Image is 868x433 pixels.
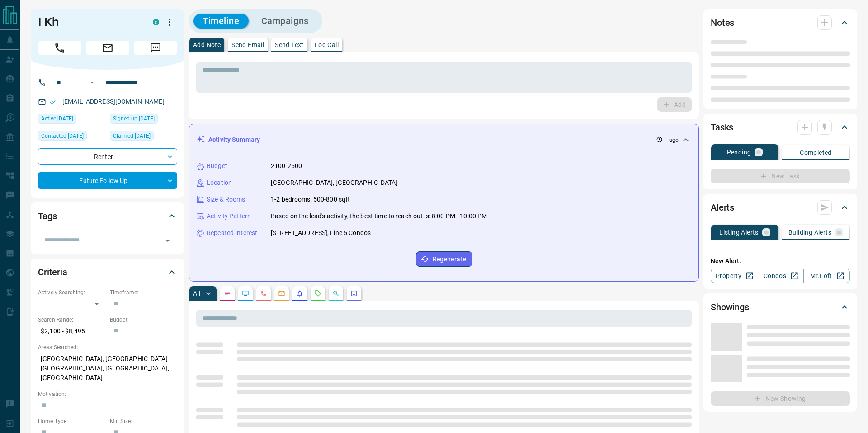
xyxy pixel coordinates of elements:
[38,265,67,279] h2: Criteria
[193,290,200,297] p: All
[271,195,350,204] p: 1-2 bedrooms, 500-800 sqft
[41,131,84,140] span: Contacted [DATE]
[207,178,232,188] p: Location
[38,15,139,29] h1: I Kh
[41,114,73,123] span: Active [DATE]
[38,316,105,324] p: Search Range:
[711,296,850,318] div: Showings
[134,41,177,55] span: Message
[800,149,832,156] p: Completed
[193,14,249,29] button: Timeline
[711,197,850,218] div: Alerts
[207,228,257,238] p: Repeated Interest
[38,131,105,144] div: Thu Sep 11 2025
[110,417,177,425] p: Min Size:
[110,289,177,297] p: Timeframe:
[50,99,56,105] svg: Email Verified
[711,15,734,30] h2: Notes
[207,212,251,221] p: Activity Pattern
[350,290,358,297] svg: Agent Actions
[86,41,129,55] span: Email
[87,77,98,88] button: Open
[38,172,177,189] div: Future Follow Up
[711,269,757,283] a: Property
[271,212,487,221] p: Based on the lead's activity, the best time to reach out is: 8:00 PM - 10:00 PM
[38,148,177,165] div: Renter
[193,42,221,48] p: Add Note
[38,417,105,425] p: Home Type:
[711,12,850,34] div: Notes
[788,229,831,236] p: Building Alerts
[260,290,267,297] svg: Calls
[242,290,249,297] svg: Lead Browsing Activity
[231,42,264,48] p: Send Email
[110,131,177,144] div: Tue Mar 25 2025
[38,261,177,283] div: Criteria
[278,290,285,297] svg: Emails
[207,161,227,171] p: Budget
[153,19,159,25] div: condos.ca
[719,229,759,236] p: Listing Alerts
[275,42,304,48] p: Send Text
[224,290,231,297] svg: Notes
[271,178,398,188] p: [GEOGRAPHIC_DATA], [GEOGRAPHIC_DATA]
[296,290,303,297] svg: Listing Alerts
[62,98,165,105] a: [EMAIL_ADDRESS][DOMAIN_NAME]
[113,131,151,140] span: Claimed [DATE]
[208,135,260,144] p: Activity Summary
[38,114,105,126] div: Tue Aug 05 2025
[271,228,371,238] p: [STREET_ADDRESS], Line 5 Condos
[161,234,174,247] button: Open
[315,42,339,48] p: Log Call
[197,131,691,148] div: Activity Summary-- ago
[711,200,734,215] h2: Alerts
[110,114,177,126] div: Sat Mar 08 2025
[711,120,733,135] h2: Tasks
[38,289,105,297] p: Actively Searching:
[38,343,177,351] p: Areas Searched:
[38,209,57,223] h2: Tags
[271,161,302,171] p: 2100-2500
[711,300,749,314] h2: Showings
[803,269,850,283] a: Mr.Loft
[38,324,105,339] p: $2,100 - $8,495
[38,205,177,227] div: Tags
[252,14,318,29] button: Campaigns
[110,316,177,324] p: Budget:
[38,351,177,385] p: [GEOGRAPHIC_DATA], [GEOGRAPHIC_DATA] | [GEOGRAPHIC_DATA], [GEOGRAPHIC_DATA], [GEOGRAPHIC_DATA]
[711,256,850,266] p: New Alert:
[727,149,751,155] p: Pending
[38,41,81,55] span: Call
[757,269,803,283] a: Condos
[665,136,679,144] p: -- ago
[38,390,177,398] p: Motivation:
[207,195,245,204] p: Size & Rooms
[314,290,321,297] svg: Requests
[711,116,850,138] div: Tasks
[416,251,472,267] button: Regenerate
[332,290,340,297] svg: Opportunities
[113,114,155,123] span: Signed up [DATE]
